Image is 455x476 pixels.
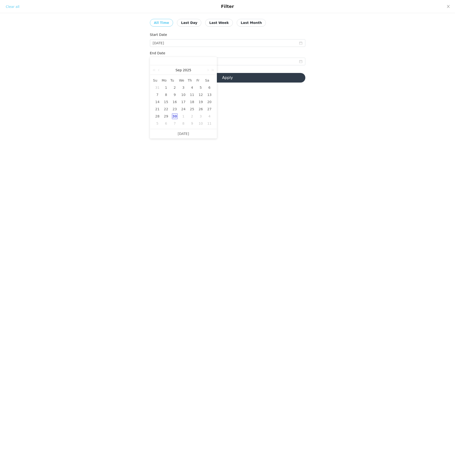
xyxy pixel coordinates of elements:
[209,65,215,75] a: Next year (Control + right)
[189,99,195,105] div: 18
[205,91,214,98] td: September 13, 2025
[172,92,178,98] div: 9
[153,113,162,120] td: September 28, 2025
[150,19,173,27] button: All Time
[182,65,192,75] a: 2025
[196,77,205,84] th: Fri
[189,121,195,126] div: 9
[189,113,195,119] div: 2
[188,105,196,113] td: September 25, 2025
[179,91,188,98] td: September 10, 2025
[198,92,204,98] div: 12
[170,78,179,83] span: Tu
[179,98,188,105] td: September 17, 2025
[205,19,233,27] button: Last Week
[205,77,214,84] th: Sat
[188,120,196,127] td: October 9, 2025
[196,78,205,83] span: Fr
[154,85,160,90] div: 31
[188,77,196,84] th: Thu
[153,84,162,91] td: August 31, 2025
[6,4,19,9] div: Clear all
[153,91,162,98] td: September 7, 2025
[172,121,178,126] div: 7
[198,121,204,126] div: 10
[153,77,162,84] th: Sun
[181,113,186,119] div: 1
[207,106,212,112] div: 27
[179,78,188,83] span: We
[299,60,302,63] i: icon: calendar
[154,113,160,119] div: 28
[177,19,201,27] button: Last Day
[181,92,186,98] div: 10
[163,85,169,90] div: 1
[162,120,170,127] td: October 6, 2025
[153,105,162,113] td: September 21, 2025
[198,99,204,105] div: 19
[153,98,162,105] td: September 14, 2025
[172,113,178,119] div: 30
[154,99,160,105] div: 14
[170,113,179,120] td: September 30, 2025
[162,105,170,113] td: September 22, 2025
[188,84,196,91] td: September 4, 2025
[150,51,165,55] label: End Date
[205,78,214,83] span: Sa
[170,105,179,113] td: September 23, 2025
[163,113,169,119] div: 29
[162,113,170,120] td: September 29, 2025
[154,92,160,98] div: 7
[170,91,179,98] td: September 9, 2025
[170,84,179,91] td: September 2, 2025
[153,78,162,83] span: Su
[181,121,186,126] div: 8
[162,91,170,98] td: September 8, 2025
[154,106,160,112] div: 21
[172,99,178,105] div: 16
[179,84,188,91] td: September 3, 2025
[154,121,160,126] div: 5
[188,113,196,120] td: October 2, 2025
[207,121,212,126] div: 11
[196,120,205,127] td: October 10, 2025
[196,105,205,113] td: September 26, 2025
[162,77,170,84] th: Mon
[181,85,186,90] div: 3
[162,84,170,91] td: September 1, 2025
[205,120,214,127] td: October 11, 2025
[205,84,214,91] td: September 6, 2025
[175,65,182,75] a: Sep
[207,85,212,90] div: 6
[221,4,234,9] div: Filter
[189,106,195,112] div: 25
[163,99,169,105] div: 15
[198,85,204,90] div: 5
[205,98,214,105] td: September 20, 2025
[207,92,212,98] div: 13
[157,65,161,75] a: Previous month (PageUp)
[205,105,214,113] td: September 27, 2025
[446,5,450,8] i: icon: close
[181,106,186,112] div: 24
[170,77,179,84] th: Tue
[205,65,210,75] a: Next month (PageDown)
[150,73,305,83] button: Apply
[189,85,195,90] div: 4
[198,106,204,112] div: 26
[179,120,188,127] td: October 8, 2025
[152,65,158,75] a: Last year (Control + left)
[207,113,212,119] div: 4
[162,78,170,83] span: Mo
[163,92,169,98] div: 8
[150,33,167,37] label: Start Date
[178,129,189,138] a: [DATE]
[163,106,169,112] div: 22
[188,98,196,105] td: September 18, 2025
[188,78,196,83] span: Th
[207,99,212,105] div: 20
[299,41,302,45] i: icon: calendar
[170,98,179,105] td: September 16, 2025
[179,113,188,120] td: October 1, 2025
[205,113,214,120] td: October 4, 2025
